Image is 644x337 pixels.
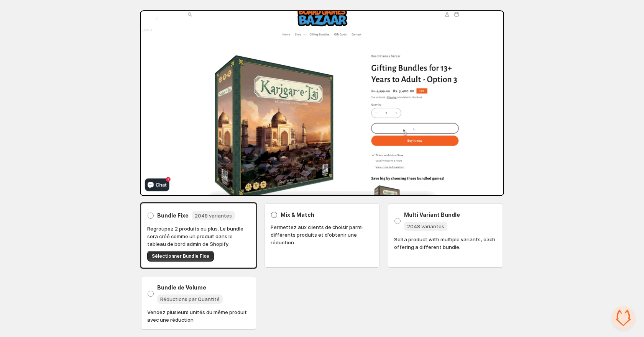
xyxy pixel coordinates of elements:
[157,212,189,219] span: Bundle Fixe
[612,306,635,329] div: Ouvrir le chat
[160,296,220,302] span: Réductions par Quantité
[281,211,314,219] span: Mix & Match
[157,284,206,291] span: Bundle de Volume
[271,223,373,246] span: Permettez aux clients de choisir parmi différents produits et d'obtenir une réduction
[152,253,209,259] span: Sélectionner Bundle Fixe
[394,236,497,251] span: Sell a product with multiple variants, each offering a different bundle.
[195,213,232,219] span: 2048 variantes
[147,308,250,324] span: Vendez plusieurs unités du même produit avec une réduction
[147,225,250,248] span: Regroupez 2 produits ou plus. Le bundle sera créé comme un produit dans le tableau de bord admin ...
[140,10,504,196] img: Bundle Preview
[147,251,214,262] button: Sélectionner Bundle Fixe
[404,211,460,219] span: Multi Variant Bundle
[407,223,444,229] span: 2048 variantes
